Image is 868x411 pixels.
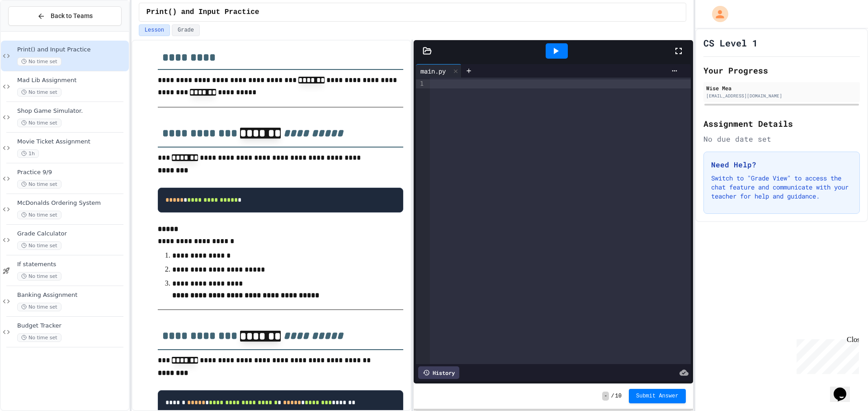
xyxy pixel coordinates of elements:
span: Print() and Input Practice [146,7,259,18]
span: Movie Ticket Assignment [17,138,127,146]
span: Submit Answer [636,393,679,400]
span: No time set [17,272,61,281]
button: Submit Answer [629,389,686,403]
span: No time set [17,57,61,66]
div: 1 [416,79,425,88]
iframe: chat widget [830,375,859,402]
span: No time set [17,180,61,189]
span: No time set [17,333,61,342]
iframe: chat widget [793,336,859,374]
div: [EMAIL_ADDRESS][DOMAIN_NAME] [706,92,857,99]
span: Grade Calculator [17,230,127,238]
span: No time set [17,211,61,219]
div: Chat with us now!Close [4,4,62,57]
span: No time set [17,119,61,127]
button: Grade [172,24,200,36]
span: No time set [17,303,61,311]
span: Banking Assignment [17,291,127,299]
h3: Need Help? [711,159,852,170]
span: Back to Teams [51,11,93,21]
span: / [611,393,614,400]
span: No time set [17,88,61,97]
span: No time set [17,241,61,250]
span: Practice 9/9 [17,169,127,176]
span: McDonalds Ordering System [17,199,127,207]
button: Back to Teams [8,6,122,26]
div: main.py [416,66,450,76]
span: Print() and Input Practice [17,46,127,54]
h2: Assignment Details [703,117,860,130]
span: Mad Lib Assignment [17,77,127,84]
span: Budget Tracker [17,322,127,330]
div: History [418,366,459,379]
h2: Your Progress [703,64,860,77]
span: 10 [615,393,622,400]
span: - [602,392,609,401]
button: Lesson [139,24,170,36]
span: 1h [17,149,39,158]
div: main.py [416,64,462,78]
p: Switch to "Grade View" to access the chat feature and communicate with your teacher for help and ... [711,174,852,201]
div: My Account [703,4,731,24]
span: If statements [17,261,127,268]
span: Shop Game Simulator. [17,107,127,115]
div: Wise Mea [706,84,857,92]
div: No due date set [703,134,860,144]
h1: CS Level 1 [703,37,758,49]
